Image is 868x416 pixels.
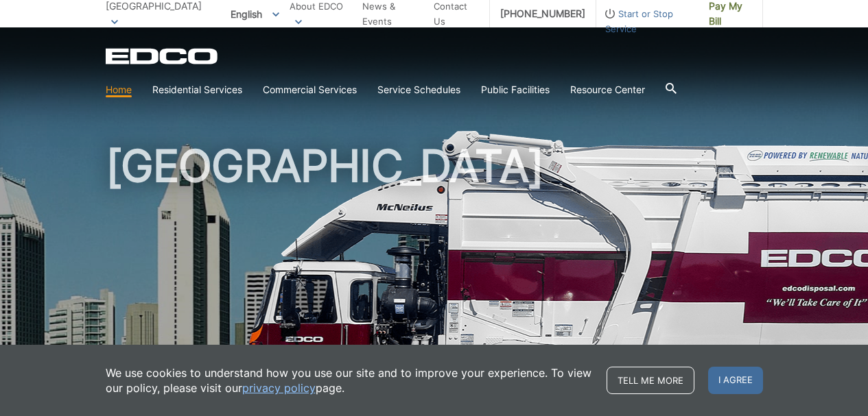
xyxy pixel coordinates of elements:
[220,3,290,25] span: English
[242,380,316,395] a: privacy policy
[570,82,645,97] a: Resource Center
[106,82,132,97] a: Home
[152,82,242,97] a: Residential Services
[481,82,550,97] a: Public Facilities
[106,48,220,64] a: EDCD logo. Return to the homepage.
[106,365,593,395] p: We use cookies to understand how you use our site and to improve your experience. To view our pol...
[607,367,694,394] a: Tell me more
[708,367,763,394] span: I agree
[263,82,357,97] a: Commercial Services
[377,82,460,97] a: Service Schedules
